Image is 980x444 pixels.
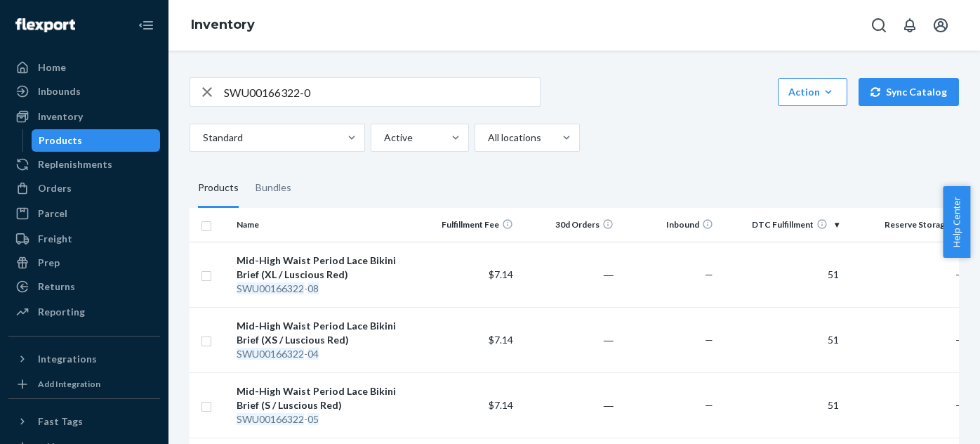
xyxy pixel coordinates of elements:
div: Home [38,60,66,74]
em: 05 [307,413,319,425]
div: Inventory [38,110,83,124]
th: Fulfillment Fee [419,208,519,242]
th: Name [231,208,418,242]
td: 51 [719,372,844,438]
em: SWU00166322 [237,348,304,360]
button: Fast Tags [8,410,160,433]
div: Add Integration [38,378,100,390]
div: Replenishments [38,157,112,171]
button: Sync Catalog [859,78,959,106]
th: Reserve Storage [845,208,969,242]
a: Returns [8,275,160,298]
div: Freight [38,232,72,246]
em: 08 [307,282,319,294]
div: Inbounds [38,84,81,98]
a: Add Integration [8,376,160,393]
button: Open Search Box [865,11,893,39]
a: Inbounds [8,80,160,103]
button: Open account menu [927,11,955,39]
span: — [705,268,713,280]
input: Standard [201,131,203,145]
td: 51 [719,307,844,372]
button: Action [778,78,847,106]
span: — [955,268,964,280]
img: Flexport logo [15,18,75,32]
div: Products [198,169,239,208]
td: ― [519,242,619,307]
a: Replenishments [8,153,160,176]
span: — [955,399,964,411]
div: Action [788,85,837,99]
input: Search inventory by name or sku [224,78,540,106]
button: Help Center [943,186,970,258]
a: Prep [8,252,160,274]
ol: breadcrumbs [180,5,266,46]
div: Orders [38,181,72,195]
a: Freight [8,228,160,250]
button: Integrations [8,348,160,370]
div: Mid-High Waist Period Lace Bikini Brief (XL / Luscious Red) [237,254,413,282]
div: Fast Tags [38,414,83,429]
span: $7.14 [489,334,513,346]
span: — [955,334,964,346]
div: Bundles [256,169,291,208]
input: Active [383,131,384,145]
span: $7.14 [489,268,513,280]
th: DTC Fulfillment [719,208,844,242]
a: Orders [8,177,160,200]
a: Parcel [8,202,160,225]
div: Mid-High Waist Period Lace Bikini Brief (XS / Luscious Red) [237,319,413,347]
em: SWU00166322 [237,413,304,425]
div: Parcel [38,207,67,221]
td: ― [519,307,619,372]
em: SWU00166322 [237,282,304,294]
div: Returns [38,280,75,294]
a: Inventory [191,17,255,32]
em: 04 [307,348,319,360]
span: — [705,399,713,411]
th: Inbound [619,208,720,242]
th: 30d Orders [519,208,619,242]
div: Reporting [38,305,85,319]
div: - [237,412,413,426]
span: — [705,334,713,346]
a: Inventory [8,105,160,128]
span: $7.14 [489,399,513,411]
div: Mid-High Waist Period Lace Bikini Brief (S / Luscious Red) [237,384,413,412]
div: - [237,282,413,296]
div: - [237,347,413,361]
a: Products [32,129,161,152]
div: Integrations [38,352,97,366]
a: Home [8,56,160,79]
button: Close Navigation [132,11,160,39]
a: Reporting [8,301,160,323]
td: 51 [719,242,844,307]
td: ― [519,372,619,438]
input: All locations [486,131,488,145]
button: Open notifications [896,11,924,39]
div: Prep [38,256,60,270]
div: Products [39,133,82,148]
